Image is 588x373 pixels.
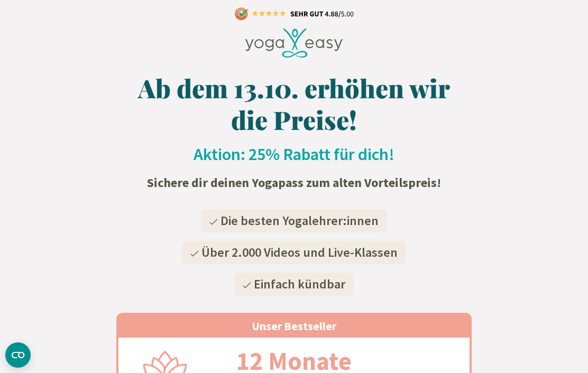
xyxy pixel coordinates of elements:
h1: Ab dem 13.10. erhöhen wir die Preise! [116,72,472,135]
span: Unser Bestseller [252,319,336,333]
span: Einfach kündbar [254,276,345,292]
button: CMP-Widget öffnen [5,342,31,368]
span: Über 2.000 Videos und Live-Klassen [201,244,398,260]
span: Die besten Yogalehrer:innen [221,212,379,229]
strong: Sichere dir deinen Yogapass zum alten Vorteilspreis! [147,174,441,191]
